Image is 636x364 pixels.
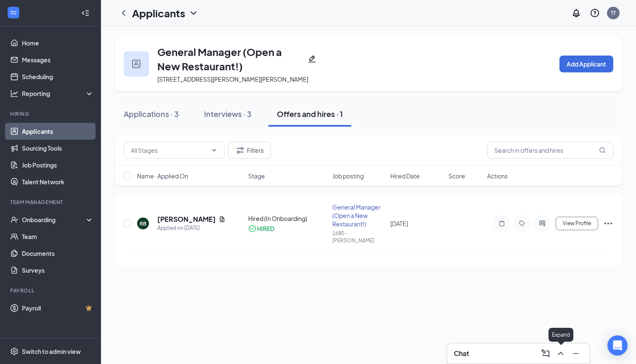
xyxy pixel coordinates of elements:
div: General Manager (Open a New Restaurant!) [332,203,385,228]
svg: Pencil [308,55,316,63]
svg: ActiveChat [537,220,547,227]
svg: Minimize [571,348,581,359]
svg: Analysis [10,89,19,98]
span: Score [448,172,465,180]
div: Expand [549,328,573,342]
svg: Note [497,220,507,227]
svg: Filter [235,145,245,155]
span: Stage [248,172,265,180]
button: View Profile [556,217,598,230]
button: Minimize [569,347,583,360]
a: Surveys [22,262,94,279]
span: [STREET_ADDRESS][PERSON_NAME][PERSON_NAME] [157,75,308,83]
div: Reporting [22,89,94,98]
span: View Profile [563,221,591,226]
div: RB [140,220,146,227]
a: PayrollCrown [22,300,94,316]
span: Hired Date [390,172,420,180]
div: HIRED [257,224,274,233]
h3: General Manager (Open a New Restaurant!) [157,45,305,73]
svg: QuestionInfo [590,8,600,18]
svg: UserCheck [10,215,19,224]
div: Interviews · 3 [204,109,252,119]
div: Applied on [DATE] [157,224,225,232]
input: All Stages [131,146,207,155]
span: [DATE] [390,220,408,227]
svg: Collapse [81,9,90,17]
svg: ComposeMessage [541,348,551,359]
a: Scheduling [22,68,94,85]
svg: Ellipses [603,218,613,228]
h3: Chat [454,349,469,358]
svg: Tag [517,220,527,227]
a: Messages [22,51,94,68]
svg: ChevronDown [188,8,199,18]
svg: WorkstreamLogo [9,8,18,17]
a: Team [22,228,94,245]
span: Job posting [332,172,364,180]
div: 1680 - [PERSON_NAME] [332,230,385,244]
div: Team Management [10,199,92,206]
button: Add Applicant [559,56,613,72]
h5: [PERSON_NAME] [157,215,215,224]
div: Payroll [10,287,92,294]
a: Home [22,35,94,51]
svg: ChevronDown [211,147,217,154]
svg: Document [219,216,225,223]
svg: Settings [10,347,19,356]
div: Open Intercom Messenger [607,335,628,356]
a: Applicants [22,123,94,140]
div: Switch to admin view [22,347,81,356]
img: user icon [132,60,140,68]
button: ComposeMessage [539,347,552,360]
a: Documents [22,245,94,262]
div: Onboarding [22,215,87,224]
button: ChevronUp [554,347,567,360]
div: Hiring [10,110,92,117]
div: TT [611,9,616,16]
button: Filter Filters [228,142,271,159]
input: Search in offers and hires [487,142,613,159]
a: Talent Network [22,173,94,190]
a: Job Postings [22,157,94,173]
a: Sourcing Tools [22,140,94,157]
span: Actions [487,172,508,180]
svg: CheckmarkCircle [248,224,257,233]
h1: Applicants [132,6,185,20]
span: Name · Applied On [137,172,188,180]
div: Offers and hires · 1 [277,109,343,119]
svg: ChevronLeft [119,8,129,18]
div: Hired (In Onboarding) [248,214,328,223]
svg: ChevronUp [556,348,566,359]
svg: MagnifyingGlass [599,147,606,154]
div: Applications · 3 [124,109,179,119]
svg: Notifications [571,8,581,18]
